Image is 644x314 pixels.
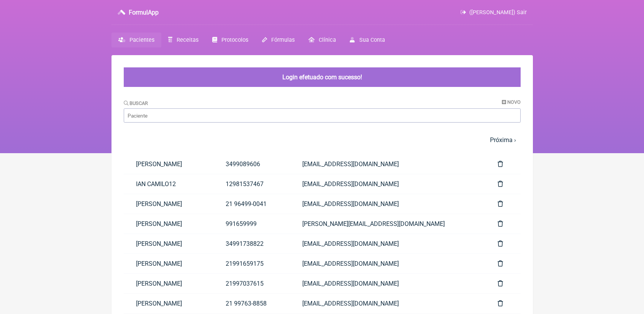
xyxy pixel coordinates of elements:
[129,37,154,43] span: Pacientes
[124,67,521,87] div: Login efetuado com sucesso!
[343,33,392,47] a: Sua Conta
[359,37,385,43] span: Sua Conta
[290,274,485,293] a: [EMAIL_ADDRESS][DOMAIN_NAME]
[213,174,290,194] a: 12981537467
[290,174,485,194] a: [EMAIL_ADDRESS][DOMAIN_NAME]
[290,294,485,313] a: [EMAIL_ADDRESS][DOMAIN_NAME]
[124,294,213,313] a: [PERSON_NAME]
[490,136,516,144] a: Próxima ›
[161,33,205,47] a: Receitas
[124,108,521,123] input: Paciente
[290,194,485,214] a: [EMAIL_ADDRESS][DOMAIN_NAME]
[319,37,336,43] span: Clínica
[213,154,290,174] a: 3499089606
[290,214,485,234] a: [PERSON_NAME][EMAIL_ADDRESS][DOMAIN_NAME]
[255,33,302,47] a: Fórmulas
[302,33,343,47] a: Clínica
[507,99,521,105] span: Novo
[124,254,213,273] a: [PERSON_NAME]
[213,274,290,293] a: 21997037615
[129,9,159,16] h3: FormulApp
[213,194,290,214] a: 21 96499-0041
[469,9,527,16] span: ([PERSON_NAME]) Sair
[177,37,198,43] span: Receitas
[213,254,290,273] a: 21991659175
[221,37,248,43] span: Protocolos
[205,33,255,47] a: Protocolos
[213,294,290,313] a: 21 99763-8858
[124,154,213,174] a: [PERSON_NAME]
[111,33,161,47] a: Pacientes
[124,214,213,234] a: [PERSON_NAME]
[124,132,521,148] nav: pager
[124,274,213,293] a: [PERSON_NAME]
[124,174,213,194] a: IAN CAMILO12
[124,194,213,214] a: [PERSON_NAME]
[290,234,485,253] a: [EMAIL_ADDRESS][DOMAIN_NAME]
[124,100,148,106] label: Buscar
[290,254,485,273] a: [EMAIL_ADDRESS][DOMAIN_NAME]
[290,154,485,174] a: [EMAIL_ADDRESS][DOMAIN_NAME]
[460,9,526,16] a: ([PERSON_NAME]) Sair
[213,234,290,253] a: 34991738822
[124,234,213,253] a: [PERSON_NAME]
[213,214,290,234] a: 991659999
[271,37,295,43] span: Fórmulas
[502,99,521,105] a: Novo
